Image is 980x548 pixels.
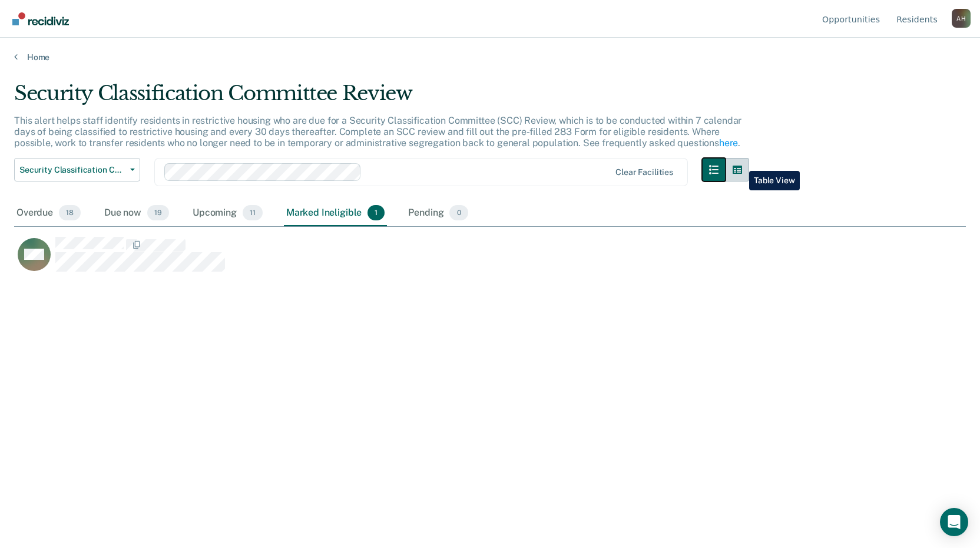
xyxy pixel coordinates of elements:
[719,137,738,148] a: here
[952,9,971,28] button: Profile dropdown button
[449,205,468,220] span: 0
[367,205,385,220] span: 1
[243,205,263,220] span: 11
[102,200,171,226] div: Due now19
[14,115,741,148] p: This alert helps staff identify residents in restrictive housing who are due for a Security Class...
[14,236,847,283] div: CaseloadOpportunityCell-0971684
[14,158,140,181] button: Security Classification Committee Review
[940,508,968,536] div: Open Intercom Messenger
[147,205,169,220] span: 19
[14,81,749,115] div: Security Classification Committee Review
[284,200,388,226] div: Marked Ineligible1
[190,200,265,226] div: Upcoming11
[952,9,971,28] div: A H
[19,165,125,175] span: Security Classification Committee Review
[12,12,69,25] img: Recidiviz
[14,200,83,226] div: Overdue18
[14,52,966,62] a: Home
[59,205,81,220] span: 18
[615,167,673,177] div: Clear facilities
[406,200,470,226] div: Pending0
